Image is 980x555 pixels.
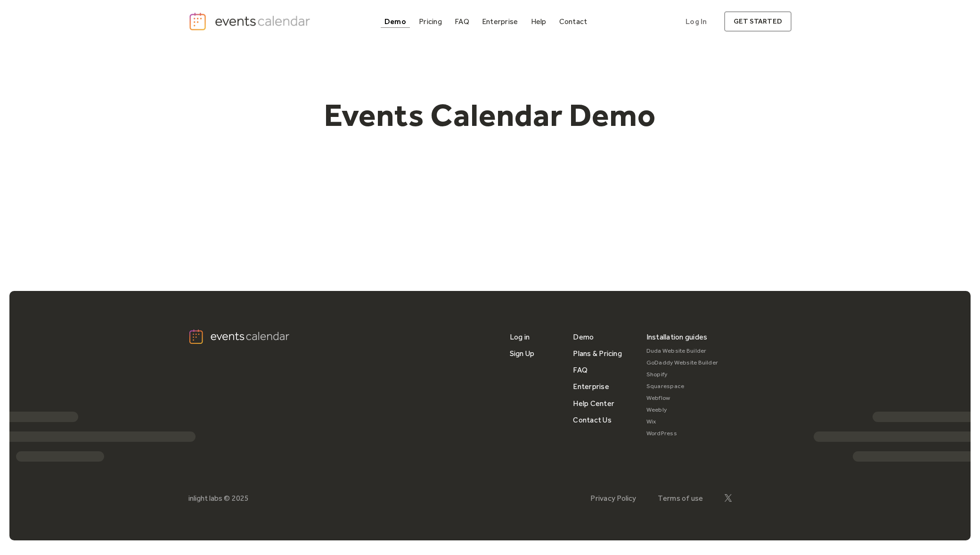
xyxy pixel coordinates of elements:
[510,329,530,345] a: Log in
[573,329,594,345] a: Demo
[415,15,446,28] a: Pricing
[482,19,518,24] div: Enterprise
[646,392,719,404] a: Webflow
[573,378,609,395] a: Enterprise
[188,12,313,31] a: home
[573,345,622,362] a: Plans & Pricing
[590,494,636,503] a: Privacy Policy
[646,381,719,392] a: Squarespace
[531,19,547,24] div: Help
[724,11,792,32] a: get started
[555,15,591,28] a: Contact
[384,19,406,24] div: Demo
[527,15,550,28] a: Help
[455,19,469,24] div: FAQ
[676,11,716,32] a: Log In
[309,96,671,134] h1: Events Calendar Demo
[188,494,230,503] div: inlight labs ©
[646,416,719,428] a: Wix
[573,362,588,378] a: FAQ
[646,404,719,416] a: Weebly
[646,369,719,381] a: Shopify
[419,19,442,24] div: Pricing
[573,412,611,428] a: Contact Us
[381,15,410,28] a: Demo
[646,357,719,369] a: GoDaddy Website Builder
[510,345,535,362] a: Sign Up
[478,15,522,28] a: Enterprise
[646,428,719,439] a: WordPress
[559,19,588,24] div: Contact
[573,395,614,412] a: Help Center
[658,494,703,503] a: Terms of use
[646,329,708,345] div: Installation guides
[451,15,473,28] a: FAQ
[232,494,249,503] div: 2025
[646,345,719,357] a: Duda Website Builder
